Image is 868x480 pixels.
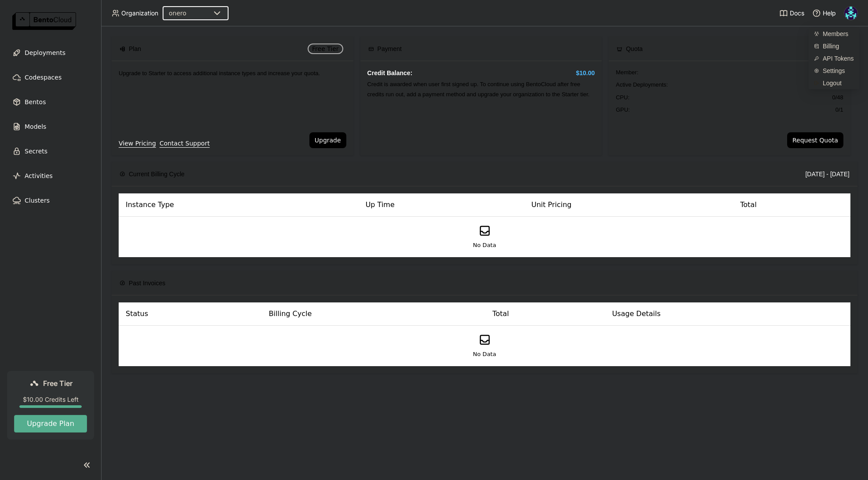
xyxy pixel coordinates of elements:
[14,396,87,404] div: $10.00 Credits Left
[809,52,859,65] a: API Tokens
[129,44,141,54] span: Plan
[7,167,94,185] a: Activities
[616,105,630,114] span: GPU:
[486,302,605,326] th: Total
[809,65,859,77] a: Settings
[823,30,848,38] span: Members
[733,193,850,217] th: Total
[616,68,638,77] span: Member :
[809,40,859,52] a: Billing
[616,93,629,102] span: CPU:
[823,67,845,75] span: Settings
[12,12,76,30] img: logo
[7,142,94,160] a: Secrets
[25,146,47,156] span: Secrets
[616,80,668,89] span: Active Deployments :
[187,9,188,18] input: Selected onero.
[473,350,496,359] span: No Data
[576,68,595,78] span: $10.00
[473,241,496,250] span: No Data
[25,121,46,132] span: Models
[119,138,156,148] a: View Pricing
[779,9,804,18] a: Docs
[119,193,359,217] th: Instance Type
[626,44,643,54] span: Quota
[25,195,50,206] span: Clusters
[809,28,859,40] a: Members
[43,379,73,388] span: Free Tier
[7,93,94,111] a: Bentos
[605,302,850,326] th: Usage Details
[823,9,836,17] span: Help
[25,97,46,107] span: Bentos
[119,70,320,76] span: Upgrade to Starter to access additional instance types and increase your quota.
[312,45,339,52] span: Free Tier
[787,132,843,148] button: Request Quota
[7,192,94,209] a: Clusters
[805,169,850,179] div: [DATE] - [DATE]
[790,9,804,17] span: Docs
[835,105,843,114] span: 0 / 1
[7,371,94,440] a: Free Tier$10.00 Credits LeftUpgrade Plan
[524,193,733,217] th: Unit Pricing
[367,68,595,78] h4: Credit Balance:
[160,138,210,148] a: Contact Support
[823,42,839,50] span: Billing
[169,9,186,18] div: onero
[844,7,857,20] img: Darko Petrovic
[25,171,53,181] span: Activities
[261,302,485,326] th: Billing Cycle
[823,55,854,62] span: API Tokens
[309,132,346,148] button: Upgrade
[119,302,261,326] th: Status
[121,9,158,17] span: Organization
[809,77,859,89] div: Logout
[359,193,524,217] th: Up Time
[7,118,94,135] a: Models
[823,79,842,87] span: Logout
[25,72,62,83] span: Codespaces
[7,44,94,62] a: Deployments
[378,44,402,54] span: Payment
[25,47,65,58] span: Deployments
[812,9,836,18] div: Help
[7,69,94,86] a: Codespaces
[367,81,590,97] span: Credit is awarded when user first signed up. To continue using BentoCloud after free credits run ...
[14,415,87,433] button: Upgrade Plan
[129,278,165,288] span: Past Invoices
[129,169,185,179] span: Current Billing Cycle
[832,93,843,102] span: 0 / 48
